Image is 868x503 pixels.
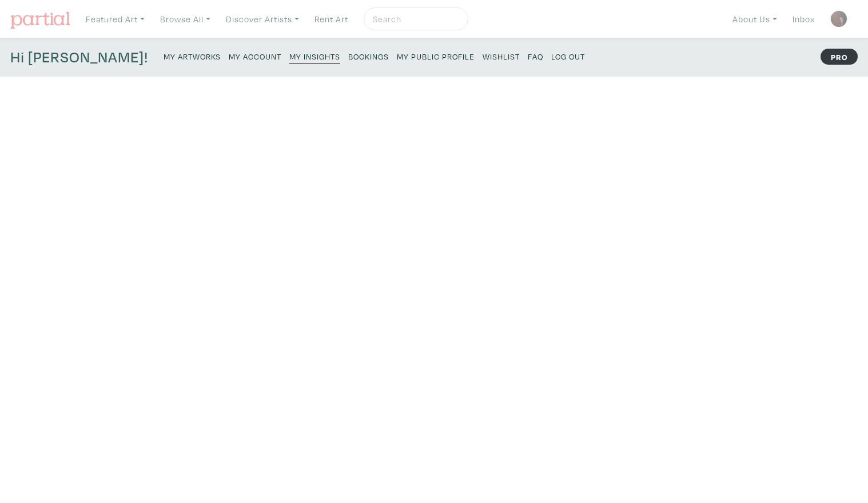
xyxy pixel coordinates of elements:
a: Wishlist [483,48,520,64]
a: About Us [727,7,782,31]
small: My Account [229,51,281,62]
input: Search [372,12,457,26]
small: Bookings [348,51,389,62]
small: My Insights [289,51,340,62]
strong: PRO [821,49,858,65]
a: My Artworks [164,48,221,64]
img: phpThumb.php [830,10,847,27]
a: FAQ [528,48,543,64]
a: Inbox [787,7,820,31]
a: Bookings [348,48,389,64]
a: Rent Art [309,7,353,31]
a: Discover Artists [221,7,304,31]
a: My Insights [289,48,340,64]
small: Log Out [551,51,585,62]
small: My Artworks [164,51,221,62]
small: My Public Profile [397,51,475,62]
a: My Public Profile [397,48,475,64]
a: My Account [229,48,281,64]
a: Browse All [155,7,216,31]
a: Log Out [551,48,585,64]
a: Featured Art [81,7,150,31]
small: FAQ [528,51,543,62]
h4: Hi [PERSON_NAME]! [10,48,148,66]
small: Wishlist [483,51,520,62]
